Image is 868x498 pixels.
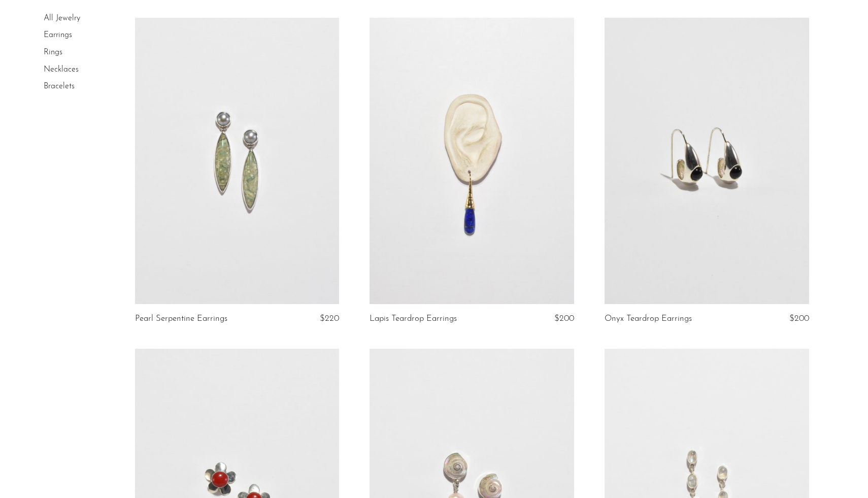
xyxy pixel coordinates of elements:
[605,314,692,323] a: Onyx Teardrop Earrings
[44,14,80,22] a: All Jewelry
[320,314,339,323] span: $220
[135,314,227,323] a: Pearl Serpentine Earrings
[789,314,809,323] span: $200
[554,314,574,323] span: $200
[44,31,72,40] a: Earrings
[44,48,62,56] a: Rings
[44,82,75,90] a: Bracelets
[370,314,457,323] a: Lapis Teardrop Earrings
[44,65,79,74] a: Necklaces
